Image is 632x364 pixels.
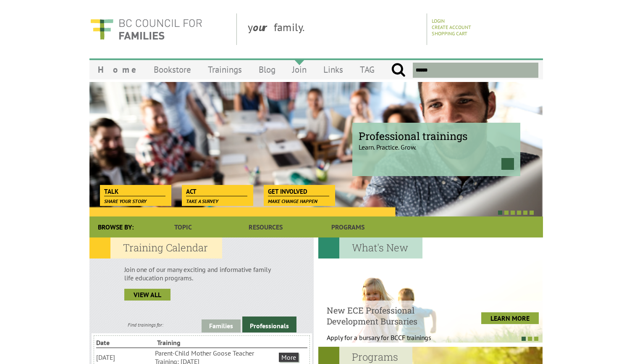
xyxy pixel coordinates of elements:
[157,338,216,348] li: Training
[89,237,222,258] h2: Training Calendar
[327,333,452,350] p: Apply for a bursary for BCCF trainings West...
[432,30,467,37] a: Shopping Cart
[89,322,202,328] div: Find trainings for:
[432,24,471,30] a: Create Account
[351,60,383,79] a: TAG
[89,216,142,237] div: Browse By:
[391,63,406,78] input: Submit
[250,60,284,79] a: Blog
[241,13,427,45] div: y family.
[104,187,166,196] span: Talk
[224,216,307,237] a: Resources
[100,185,170,197] a: Talk Share your story
[186,187,248,196] span: Act
[96,338,155,348] li: Date
[142,216,224,237] a: Topic
[182,185,252,197] a: Act Take a survey
[481,312,539,324] a: LEARN MORE
[96,352,154,362] li: [DATE]
[199,60,250,79] a: Trainings
[279,353,299,362] a: More
[315,60,351,79] a: Links
[432,18,445,24] a: Login
[242,317,296,332] a: Professionals
[307,216,389,237] a: Programs
[186,198,218,204] span: Take a survey
[264,185,334,197] a: Get Involved Make change happen
[124,265,279,282] p: Join one of our many exciting and informative family life education programs.
[89,13,203,45] img: BC Council for FAMILIES
[284,60,315,79] a: Join
[327,305,452,327] h4: New ECE Professional Development Bursaries
[145,60,199,79] a: Bookstore
[318,237,422,258] h2: What's New
[359,136,514,151] p: Learn. Practice. Grow.
[202,319,241,332] a: Families
[268,198,317,204] span: Make change happen
[89,60,145,79] a: Home
[124,289,170,301] a: view all
[268,187,330,196] span: Get Involved
[359,129,514,143] span: Professional trainings
[253,20,274,34] strong: our
[104,198,147,204] span: Share your story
